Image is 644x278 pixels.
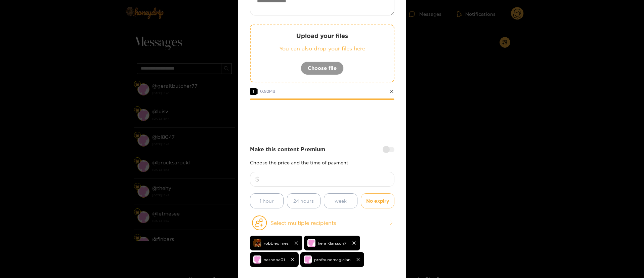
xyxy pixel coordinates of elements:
button: 1 hour [250,193,284,208]
span: 0.92 MB [260,89,275,93]
p: Choose the price and the time of payment [250,160,394,165]
span: henriklarsson7 [318,239,346,247]
img: no-avatar.png [307,239,315,247]
button: No expiry [361,193,394,208]
span: 24 hours [293,197,314,205]
p: Upload your files [264,32,380,40]
img: upxnl-screenshot_20250725_032726_gallery.jpg [253,239,261,247]
span: No expiry [366,197,389,205]
button: 24 hours [287,193,320,208]
button: Select multiple recipients [250,215,394,231]
span: 1 [250,88,257,95]
img: no-avatar.png [253,255,261,264]
p: You can also drop your files here [264,45,380,52]
button: week [324,193,357,208]
span: robbiedimes [264,239,289,247]
img: no-avatar.png [304,255,312,264]
span: 1 hour [260,197,274,205]
span: nashoba01 [264,256,285,264]
span: profoundmagician [314,256,350,264]
strong: Make this content Premium [250,146,325,153]
span: week [335,197,347,205]
button: Choose file [301,62,344,75]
